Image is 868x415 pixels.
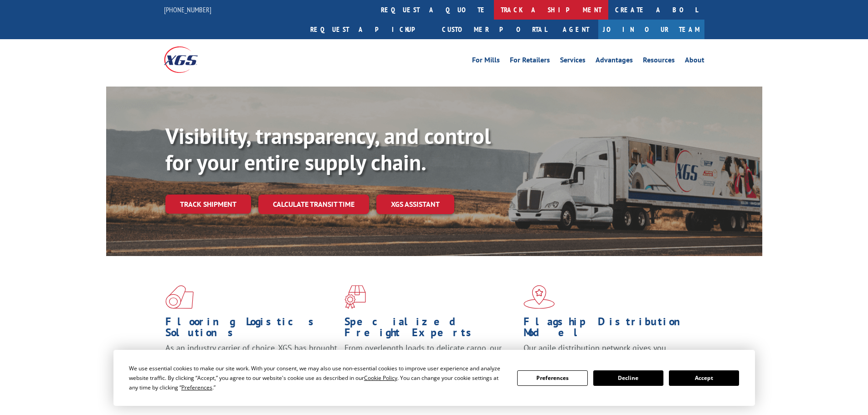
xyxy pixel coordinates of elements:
a: About [685,56,704,67]
a: Join Our Team [598,20,704,39]
button: Preferences [517,370,587,386]
a: [PHONE_NUMBER] [164,5,211,14]
b: Visibility, transparency, and control for your entire supply chain. [165,122,491,176]
h1: Flooring Logistics Solutions [165,316,338,343]
h1: Specialized Freight Experts [344,316,517,343]
span: Preferences [181,384,212,391]
a: Agent [554,20,598,39]
a: Resources [643,56,675,67]
a: For Retailers [510,56,550,67]
div: Cookie Consent Prompt [113,350,755,406]
button: Accept [669,370,739,386]
img: xgs-icon-total-supply-chain-intelligence-red [165,285,194,309]
span: As an industry carrier of choice, XGS has brought innovation and dedication to flooring logistics... [165,343,337,375]
img: xgs-icon-flagship-distribution-model-red [524,285,555,309]
a: Advantages [596,56,633,67]
a: Services [560,56,586,67]
img: xgs-icon-focused-on-flooring-red [344,285,366,309]
a: Customer Portal [435,20,554,39]
p: From overlength loads to delicate cargo, our experienced staff knows the best way to move your fr... [344,343,517,383]
a: Track shipment [165,195,251,214]
a: Calculate transit time [258,195,369,214]
button: Decline [593,370,663,386]
span: Cookie Policy [364,374,397,382]
span: Our agile distribution network gives you nationwide inventory management on demand. [524,343,691,364]
div: We use essential cookies to make our site work. With your consent, we may also use non-essential ... [129,364,506,392]
h1: Flagship Distribution Model [524,316,696,343]
a: XGS ASSISTANT [376,195,454,214]
a: Request a pickup [303,20,435,39]
a: For Mills [472,56,500,67]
